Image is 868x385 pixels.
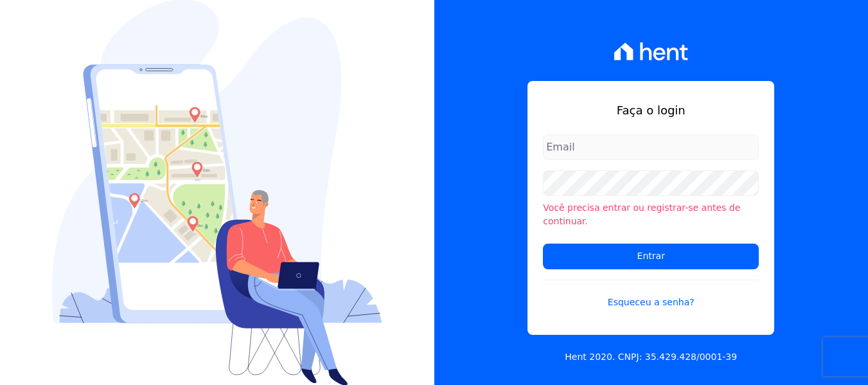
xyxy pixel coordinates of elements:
li: Você precisa entrar ou registrar-se antes de continuar. [543,201,759,228]
input: Entrar [543,244,759,269]
a: Esqueceu a senha? [543,280,759,309]
h1: Faça o login [543,102,759,119]
input: Email [543,134,759,160]
p: Hent 2020. CNPJ: 35.429.428/0001-39 [565,350,737,364]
